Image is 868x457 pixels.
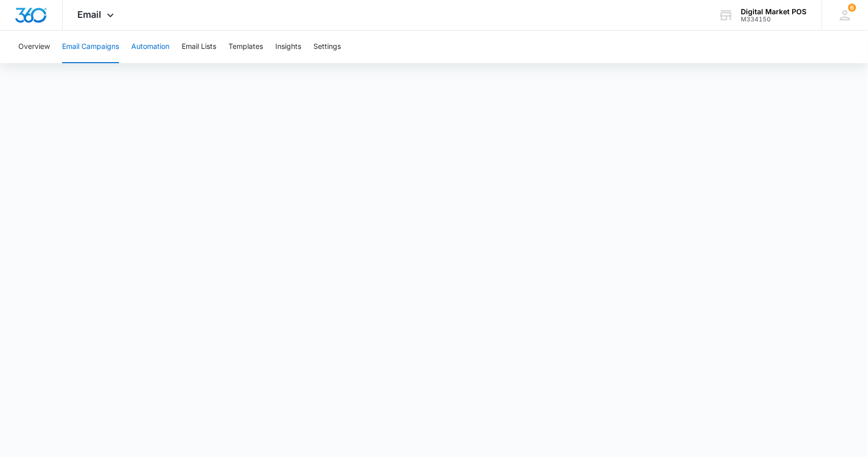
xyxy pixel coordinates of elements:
[62,31,119,63] button: Email Campaigns
[741,8,807,16] div: account name
[78,9,102,20] span: Email
[848,4,856,12] span: 6
[182,31,216,63] button: Email Lists
[228,31,263,63] button: Templates
[313,31,341,63] button: Settings
[741,16,807,23] div: account id
[131,31,169,63] button: Automation
[18,31,50,63] button: Overview
[848,4,856,12] div: notifications count
[275,31,301,63] button: Insights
